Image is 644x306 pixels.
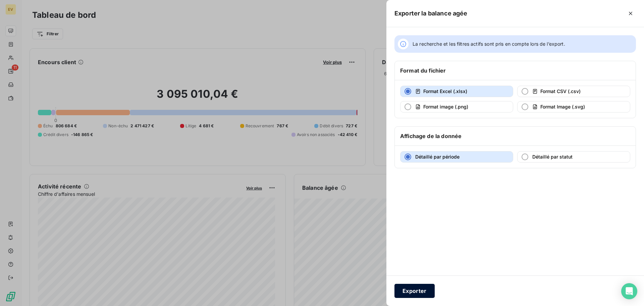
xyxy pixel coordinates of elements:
[400,101,513,113] button: Format image (.png)
[517,86,630,97] button: Format CSV (.csv)
[400,67,446,75] h6: Format du fichier
[621,283,637,299] div: Open Intercom Messenger
[423,88,467,94] span: Format Excel (.xlsx)
[517,151,630,163] button: Détaillé par statut
[400,132,462,140] h6: Affichage de la donnée
[415,154,460,160] span: Détaillé par période
[394,284,435,298] button: Exporter
[394,9,468,18] h5: Exporter la balance agée
[400,86,513,97] button: Format Excel (.xlsx)
[423,104,468,110] span: Format image (.png)
[413,41,565,47] span: La recherche et les filtres actifs sont pris en compte lors de l’export.
[400,151,513,163] button: Détaillé par période
[517,101,630,113] button: Format Image (.svg)
[540,88,581,94] span: Format CSV (.csv)
[540,104,585,110] span: Format Image (.svg)
[532,154,573,160] span: Détaillé par statut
